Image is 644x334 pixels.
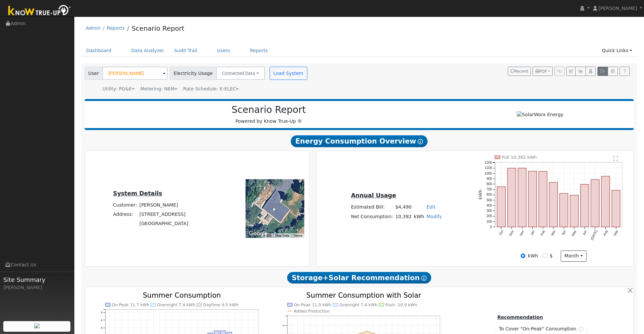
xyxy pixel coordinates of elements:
button: Recent [508,67,531,76]
text: Push -10.9 kWh [386,303,417,307]
span: Energy Consumption Overview [291,135,428,147]
rect: onclick="" [591,180,599,227]
text: 1100 [485,166,492,170]
a: Audit Trail [169,45,202,57]
a: Scenario Report [132,24,184,32]
text: Mar [550,229,556,236]
td: [GEOGRAPHIC_DATA] [138,219,189,228]
td: Customer: [112,200,138,210]
h2: Scenario Report [91,104,446,116]
a: Admin [86,25,101,31]
text: Aug [602,230,608,237]
text: 1200 [485,161,492,164]
text: 5 [101,310,102,314]
span: To Cover "On-Peak" Consumption [499,325,579,332]
a: Dashboard [81,45,117,57]
img: retrieve [34,323,40,328]
i: Show Help [421,276,427,281]
td: Address: [112,210,138,219]
span: Electricity Usage [170,67,216,80]
a: Reports [245,45,273,57]
text: Overnight 7.4 kWh [339,303,378,307]
a: Data Analyzer [126,45,169,57]
rect: onclick="" [601,176,610,227]
text: Oct [499,229,504,236]
a: Reports [107,25,125,31]
rect: onclick="" [560,193,568,227]
a: Users [212,45,235,57]
td: [STREET_ADDRESS] [138,210,189,219]
text: 900 [487,177,492,181]
span: User [85,67,103,80]
td: 10,392 [394,212,413,221]
rect: onclick="" [518,168,526,227]
text: [DATE] [590,229,598,240]
circle: onclick="" [366,330,368,332]
rect: onclick="" [508,168,516,227]
img: Know True-Up [5,4,74,18]
rect: onclick="" [539,171,547,227]
td: kWh [413,212,425,221]
text: 600 [487,193,492,196]
rect: onclick="" [581,184,589,227]
span: PDF [535,69,547,74]
a: Open this area in Google Maps (opens a new window) [247,229,269,238]
text: 500 [487,198,492,202]
div: Powered by Know True-Up ® [88,104,450,125]
text: 4 [101,318,103,321]
button: Edit User [566,67,576,76]
a: Quick Links [597,45,637,57]
div: [PERSON_NAME] [3,284,71,291]
text: On-Peak 11.7 kWh [112,303,149,307]
text: 400 [487,204,492,207]
button: Keyboard shortcuts [267,233,271,238]
a: Help Link [620,67,630,76]
img: SolarWorx Energy [517,111,563,118]
text: 200 [487,214,492,218]
u: Recommendation [497,315,543,320]
input: $ [543,253,547,258]
i: Show Help [418,139,423,144]
input: Select a User [102,67,168,80]
rect: onclick="" [612,190,620,227]
rect: onclick="" [528,171,537,227]
text: 4 [283,323,285,327]
button: Multi-Series Graph [575,67,586,76]
text: 3 [101,326,102,329]
rect: onclick="" [549,182,557,227]
text: 100 [487,220,492,223]
td: $4,490 [394,203,413,212]
button: Export Interval Data [597,67,608,76]
text: Feb [540,229,546,236]
text: Jan [530,230,535,236]
text: 0 [490,225,492,229]
span: Storage+Solar Recommendation [287,272,431,284]
td: Estimated Bill: [350,203,394,212]
rect: onclick="" [497,186,506,227]
button: month [561,250,587,262]
button: Settings [608,67,618,76]
text: Dec [519,230,525,237]
span: [PERSON_NAME] [598,6,637,11]
a: Modify [427,214,442,219]
text: Daytime 9.5 kWh [203,303,239,307]
div: Metering: NEM [140,85,177,92]
button: Connected Data [216,67,265,80]
a: Edit [427,204,436,210]
text: 300 [487,209,492,213]
text: Summer Consumption with Solar [306,291,422,299]
text: May [571,230,577,237]
text: On-Peak 11.0 kWh [294,303,331,307]
button: PDF [533,67,553,76]
text: Pull 10,392 kWh [502,155,537,160]
td: Net Consumption: [350,212,394,221]
td: [PERSON_NAME] [138,200,189,210]
text: Jun [582,230,587,236]
a: Terms (opens in new tab) [293,234,302,237]
text: Apr [561,229,567,236]
text: Sep [613,229,619,236]
label: kWh [528,252,538,259]
button: Map Data [275,233,289,238]
text:  [613,156,618,161]
rect: onclick="" [570,195,579,227]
